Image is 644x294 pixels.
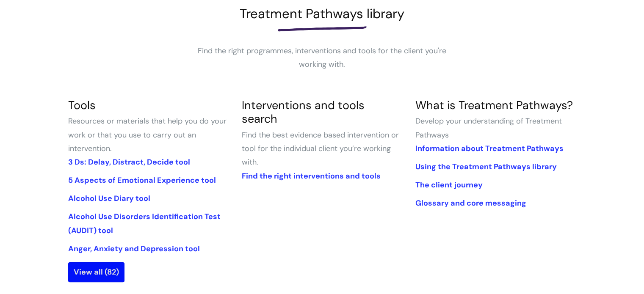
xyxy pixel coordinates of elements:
[195,44,449,71] p: Find the right programmes, interventions and tools for the client you're working with.
[415,143,563,154] a: Information about Treatment Pathways
[68,175,216,185] a: 5 Aspects of Emotional Experience tool
[68,193,150,203] a: Alcohol Use Diary tool
[241,171,380,181] a: Find the right interventions and tools
[415,180,482,190] a: The client journey
[68,98,96,113] a: Tools
[415,162,556,172] a: Using the Treatment Pathways library
[241,130,398,168] span: Find the best evidence based intervention or tool for the individual client you’re working with.
[68,212,221,235] a: Alcohol Use Disorders Identification Test (AUDIT) tool
[415,116,561,140] span: Develop your understanding of Treatment Pathways
[415,98,572,113] a: What is Treatment Pathways?
[68,244,200,254] a: Anger, Anxiety and Depression tool
[241,98,364,126] a: Interventions and tools search
[68,262,124,282] a: View all (82)
[68,157,190,167] a: 3 Ds: Delay, Distract, Decide tool
[415,198,526,208] a: Glossary and core messaging
[68,116,227,154] span: Resources or materials that help you do your work or that you use to carry out an intervention.
[68,6,576,22] h1: Treatment Pathways library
